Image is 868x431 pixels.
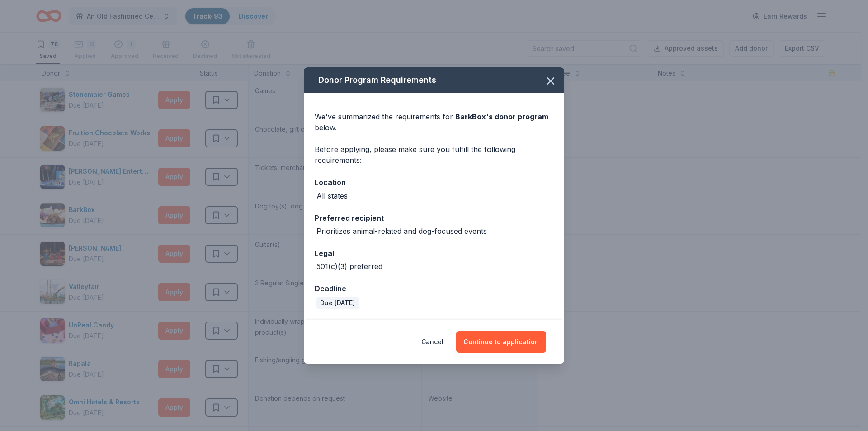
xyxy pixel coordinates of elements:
div: Donor Program Requirements [304,67,564,93]
div: We've summarized the requirements for below. [315,111,553,133]
div: Preferred recipient [315,212,553,224]
div: Location [315,176,553,188]
div: Legal [315,247,553,259]
span: BarkBox 's donor program [455,112,548,121]
div: Before applying, please make sure you fulfill the following requirements: [315,144,553,166]
div: Due [DATE] [316,297,359,309]
div: All states [316,190,348,201]
div: Deadline [315,283,553,294]
div: Prioritizes animal-related and dog-focused events [316,226,487,237]
button: Continue to application [456,331,546,353]
div: 501(c)(3) preferred [316,261,382,272]
button: Cancel [421,331,443,353]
